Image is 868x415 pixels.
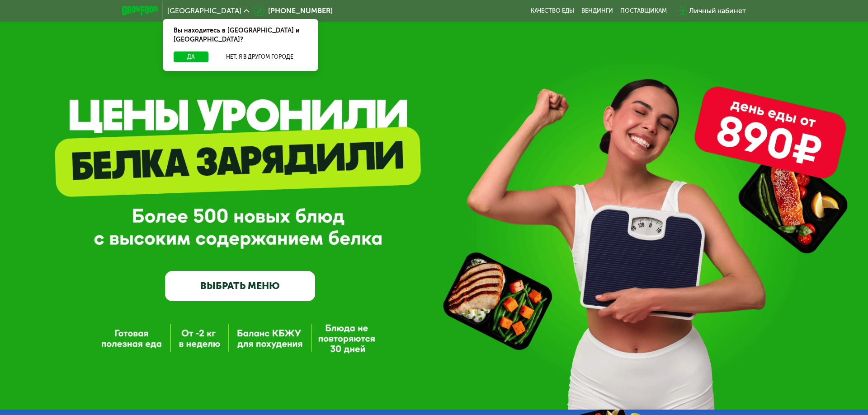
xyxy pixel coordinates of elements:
button: Нет, я в другом городе [212,51,307,62]
button: Да [174,51,208,62]
a: [PHONE_NUMBER] [254,5,333,16]
div: Личный кабинет [689,5,746,16]
a: ВЫБРАТЬ МЕНЮ [165,271,315,301]
span: [GEOGRAPHIC_DATA] [167,7,241,14]
a: Вендинги [581,7,613,14]
div: поставщикам [620,7,667,14]
a: Качество еды [531,7,574,14]
div: Вы находитесь в [GEOGRAPHIC_DATA] и [GEOGRAPHIC_DATA]? [163,19,318,51]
